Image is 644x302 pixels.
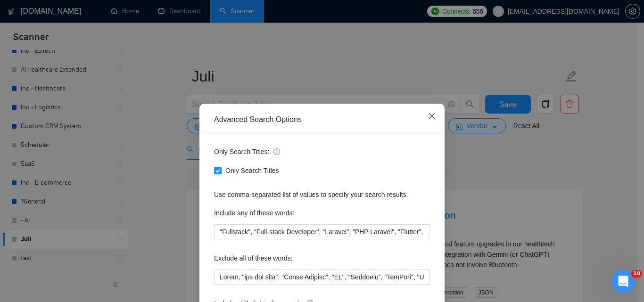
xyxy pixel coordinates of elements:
[214,114,430,125] div: Advanced Search Options
[631,270,642,278] span: 10
[214,147,280,157] span: Only Search Titles:
[273,148,280,155] span: info-circle
[428,112,436,120] span: close
[222,165,283,176] span: Only Search Titles
[214,251,293,266] label: Exclude all of these words:
[612,270,635,293] iframe: Intercom live chat
[214,205,294,220] label: Include any of these words:
[214,189,430,200] div: Use comma-separated list of values to specify your search results.
[419,104,445,129] button: Close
